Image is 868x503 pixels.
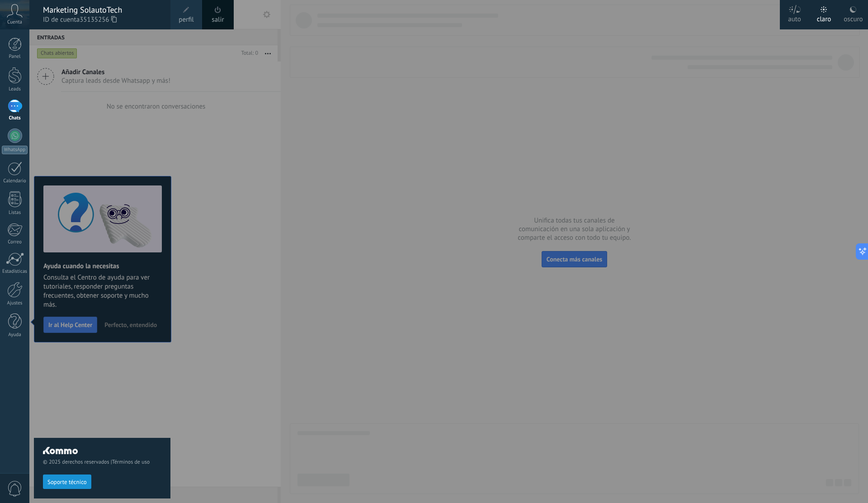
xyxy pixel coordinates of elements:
[47,479,87,485] span: Soporte técnico
[817,6,831,29] div: claro
[2,146,28,154] div: WhatsApp
[43,15,161,25] span: ID de cuenta
[2,115,28,121] div: Chats
[112,459,150,465] a: Términos de uso
[2,239,28,245] div: Correo
[2,300,28,306] div: Ajustes
[43,459,161,465] span: © 2025 derechos reservados |
[2,332,28,338] div: Ayuda
[212,15,224,25] a: salir
[2,86,28,92] div: Leads
[43,478,91,485] a: Soporte técnico
[43,475,91,489] button: Soporte técnico
[788,6,801,29] div: auto
[2,269,28,275] div: Estadísticas
[43,5,161,15] div: Marketing SolautoTech
[2,54,28,60] div: Panel
[7,19,22,25] span: Cuenta
[80,15,117,25] span: 35135256
[179,15,193,25] span: perfil
[2,210,28,216] div: Listas
[844,6,863,29] div: oscuro
[2,178,28,184] div: Calendario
